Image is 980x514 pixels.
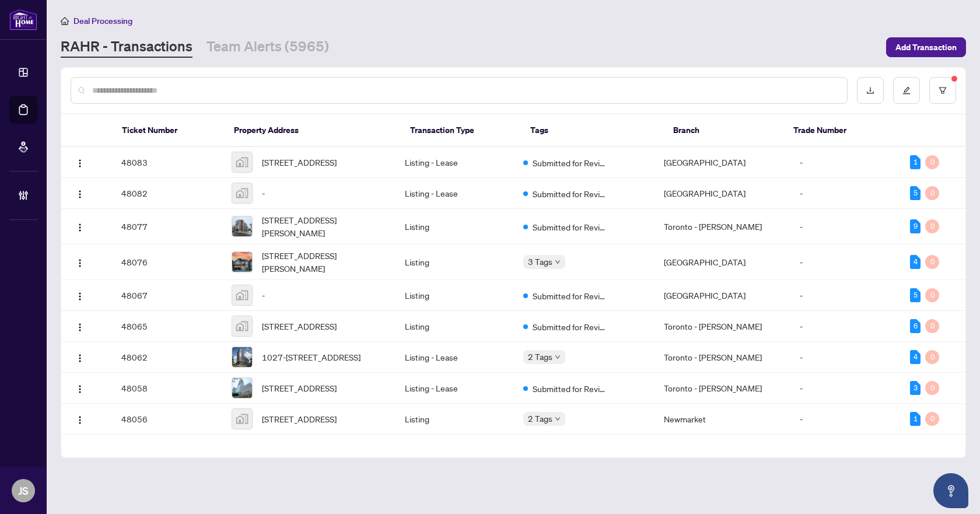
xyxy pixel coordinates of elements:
[113,114,225,147] th: Ticket Number
[232,285,252,305] img: thumbnail-img
[75,258,85,268] img: Logo
[910,288,921,302] div: 5
[401,114,521,147] th: Transaction Type
[790,311,901,342] td: -
[790,404,901,435] td: -
[112,244,222,280] td: 48076
[71,410,89,428] button: Logo
[533,382,608,395] span: Submitted for Review
[395,404,514,435] td: Listing
[555,416,561,422] span: down
[112,209,222,244] td: 48077
[925,412,939,426] div: 0
[654,342,790,373] td: Toronto - [PERSON_NAME]
[784,114,896,147] th: Trade Number
[654,311,790,342] td: Toronto - [PERSON_NAME]
[664,114,784,147] th: Branch
[395,178,514,209] td: Listing - Lease
[75,323,85,332] img: Logo
[9,9,37,30] img: logo
[790,147,901,178] td: -
[528,350,552,363] span: 2 Tags
[654,209,790,244] td: Toronto - [PERSON_NAME]
[395,311,514,342] td: Listing
[75,223,85,232] img: Logo
[555,354,561,360] span: down
[395,147,514,178] td: Listing - Lease
[262,214,387,239] span: [STREET_ADDRESS][PERSON_NAME]
[925,288,939,302] div: 0
[225,114,401,147] th: Property Address
[939,86,947,95] span: filter
[790,244,901,280] td: -
[232,216,252,236] img: thumbnail-img
[654,373,790,404] td: Toronto - [PERSON_NAME]
[886,37,966,57] button: Add Transaction
[925,155,939,169] div: 0
[262,249,387,275] span: [STREET_ADDRESS][PERSON_NAME]
[910,186,921,200] div: 5
[902,86,911,95] span: edit
[895,38,957,57] span: Add Transaction
[112,342,222,373] td: 48062
[910,255,921,269] div: 4
[232,378,252,398] img: thumbnail-img
[112,280,222,311] td: 48067
[790,280,901,311] td: -
[71,317,89,335] button: Logo
[61,37,192,58] a: RAHR - Transactions
[112,147,222,178] td: 48083
[925,186,939,200] div: 0
[75,159,85,168] img: Logo
[75,384,85,394] img: Logo
[262,412,337,425] span: [STREET_ADDRESS]
[925,319,939,333] div: 0
[112,404,222,435] td: 48056
[71,253,89,271] button: Logo
[910,350,921,364] div: 4
[925,219,939,233] div: 0
[654,147,790,178] td: [GEOGRAPHIC_DATA]
[866,86,874,95] span: download
[75,190,85,199] img: Logo
[71,379,89,397] button: Logo
[654,244,790,280] td: [GEOGRAPHIC_DATA]
[925,381,939,395] div: 0
[790,209,901,244] td: -
[533,221,608,233] span: Submitted for Review
[395,209,514,244] td: Listing
[790,373,901,404] td: -
[232,183,252,203] img: thumbnail-img
[232,347,252,367] img: thumbnail-img
[262,320,337,333] span: [STREET_ADDRESS]
[910,219,921,233] div: 9
[910,381,921,395] div: 3
[910,412,921,426] div: 1
[533,156,608,169] span: Submitted for Review
[395,280,514,311] td: Listing
[71,217,89,236] button: Logo
[555,259,561,265] span: down
[71,184,89,202] button: Logo
[262,382,337,394] span: [STREET_ADDRESS]
[61,17,69,25] span: home
[521,114,664,147] th: Tags
[654,280,790,311] td: [GEOGRAPHIC_DATA]
[925,255,939,269] div: 0
[910,155,921,169] div: 1
[232,316,252,336] img: thumbnail-img
[73,16,132,26] span: Deal Processing
[933,473,968,508] button: Open asap
[857,77,884,104] button: download
[112,311,222,342] td: 48065
[262,351,360,363] span: 1027-[STREET_ADDRESS]
[929,77,956,104] button: filter
[75,292,85,301] img: Logo
[75,415,85,425] img: Logo
[232,152,252,172] img: thumbnail-img
[395,342,514,373] td: Listing - Lease
[925,350,939,364] div: 0
[528,255,552,268] span: 3 Tags
[71,286,89,305] button: Logo
[18,482,29,499] span: JS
